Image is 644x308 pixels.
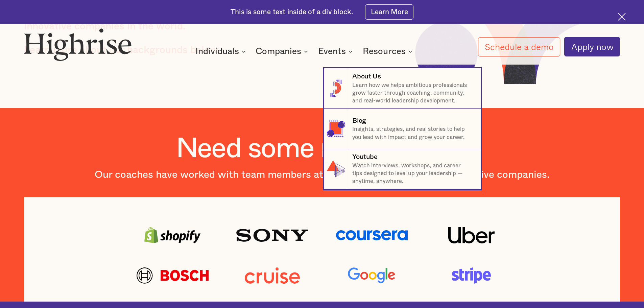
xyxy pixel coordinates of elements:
[365,4,413,20] a: Learn More
[256,47,301,55] div: Companies
[564,37,620,56] a: Apply now
[95,169,550,181] div: Our coaches have worked with team members at some of the world's most innovative companies.
[363,47,406,55] div: Resources
[618,13,626,21] img: Cross icon
[256,47,310,55] div: Companies
[195,47,239,55] div: Individuals
[352,116,366,125] div: Blog
[119,52,525,189] nav: Resources
[352,152,377,162] div: Youtube
[352,81,473,105] p: Learn how we helps ambitious professionals grow faster through coaching, community, and real-worl...
[24,28,132,61] img: Highrise logo
[318,47,346,55] div: Events
[318,47,355,55] div: Events
[231,7,353,17] div: This is some text inside of a div block.
[352,72,381,81] div: About Us
[195,47,248,55] div: Individuals
[324,109,481,149] a: BlogInsights, strategies, and real stories to help you lead with impact and grow your career.
[324,68,481,109] a: About UsLearn how we helps ambitious professionals grow faster through coaching, community, and r...
[478,37,560,56] a: Schedule a demo
[352,125,473,141] p: Insights, strategies, and real stories to help you lead with impact and grow your career.
[363,47,414,55] div: Resources
[352,162,473,186] p: Watch interviews, workshops, and career tips designed to level up your leadership — anytime, anyw...
[324,149,481,189] a: YoutubeWatch interviews, workshops, and career tips designed to level up your leadership — anytim...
